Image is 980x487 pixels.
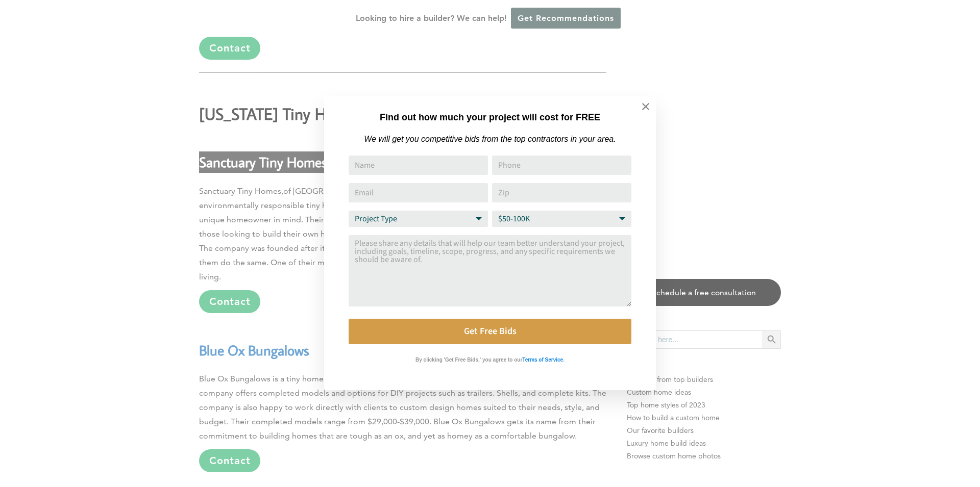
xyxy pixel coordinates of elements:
input: Email Address [349,183,488,202]
button: Close [628,89,664,124]
select: Project Type [349,211,488,227]
strong: . [563,357,565,363]
input: Phone [492,156,631,175]
em: We will get you competitive bids from the top contractors in your area. [364,135,616,143]
strong: Find out how much your project will cost for FREE [380,112,600,122]
textarea: Comment or Message [349,235,631,306]
select: Budget Range [492,211,631,227]
strong: By clicking 'Get Free Bids,' you agree to our [415,357,522,363]
a: Terms of Service [522,354,563,363]
button: Get Free Bids [349,319,631,344]
input: Name [349,156,488,175]
input: Zip [492,183,631,202]
strong: Terms of Service [522,357,563,363]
